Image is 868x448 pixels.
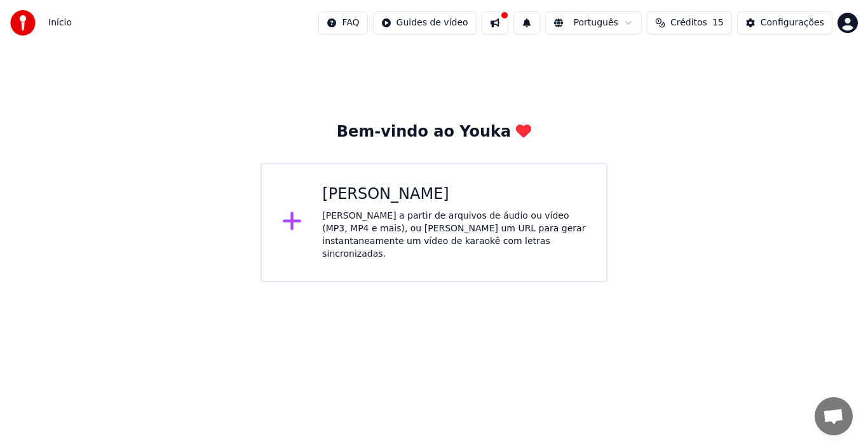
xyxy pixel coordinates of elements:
[48,17,72,29] nav: breadcrumb
[10,10,36,36] img: youka
[815,397,853,435] div: Bate-papo aberto
[337,122,531,142] div: Bem-vindo ao Youka
[712,17,724,29] span: 15
[373,11,477,34] button: Guides de vídeo
[322,210,586,261] div: [PERSON_NAME] a partir de arquivos de áudio ou vídeo (MP3, MP4 e mais), ou [PERSON_NAME] um URL p...
[322,184,586,205] div: [PERSON_NAME]
[318,11,367,34] button: FAQ
[647,11,732,34] button: Créditos15
[48,17,72,29] span: Início
[761,17,824,29] div: Configurações
[670,17,707,29] span: Créditos
[737,11,832,34] button: Configurações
